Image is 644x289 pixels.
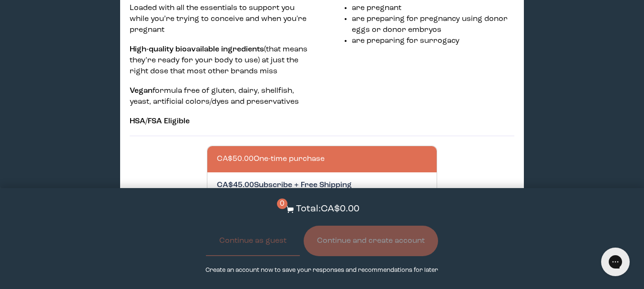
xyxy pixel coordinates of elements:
li: are pregnant [352,3,514,14]
p: (that means they’re ready for your body to use) at just the right dose that most other brands miss [130,44,311,77]
li: are preparing for pregnancy using donor eggs or donor embryos [352,14,514,36]
strong: High-quality bioavailable ingredients [130,46,264,53]
p: Create an account now to save your responses and recommendations for later [205,266,438,275]
p: Loaded with all the essentials to support you while you’re trying to conceive and when you're pre... [130,3,311,36]
strong: Vegan [130,87,153,95]
p: formula free of gluten, dairy, shellfish, yeast, artificial colors/dyes and preservatives [130,86,311,108]
button: Continue and create account [304,226,438,256]
li: are preparing for surrogacy [352,36,514,47]
strong: HSA/FSA Eligible [130,118,190,125]
iframe: Gorgias live chat messenger [596,244,634,279]
span: 0 [277,199,287,209]
button: Continue as guest [206,226,300,256]
p: Total: CA$0.00 [296,202,359,216]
